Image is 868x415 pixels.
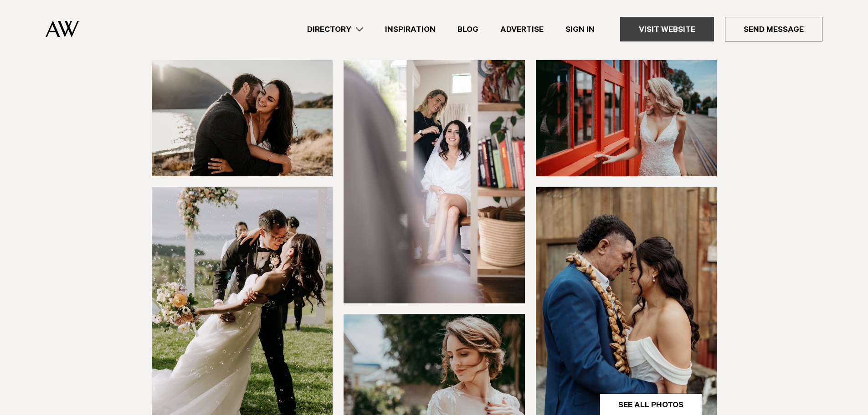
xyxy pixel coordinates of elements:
a: Visit Website [620,17,714,41]
a: Sign In [555,23,606,36]
a: Send Message [725,17,822,41]
a: Directory [296,23,374,36]
a: Blog [447,23,489,36]
a: Advertise [489,23,555,36]
a: Inspiration [374,23,447,36]
img: Auckland Weddings Logo [46,20,79,37]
